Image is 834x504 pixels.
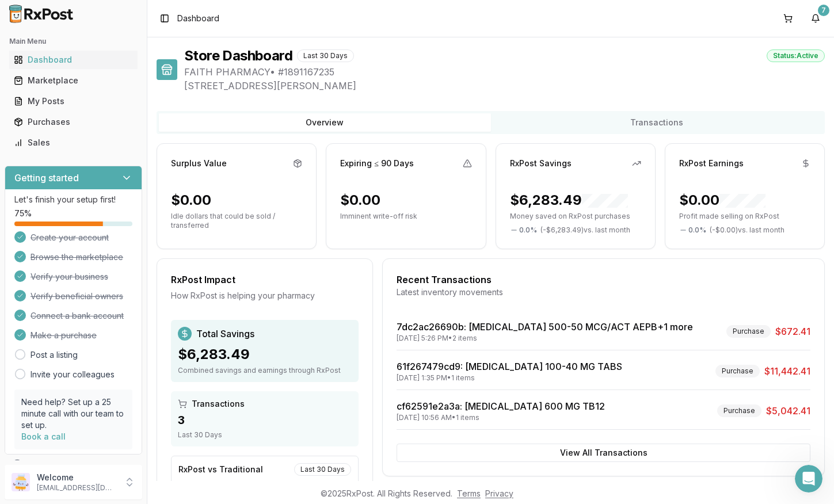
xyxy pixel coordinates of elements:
[5,51,142,69] button: Dashboard
[31,310,124,322] span: Connect a bank account
[184,65,825,79] span: FAITH PHARMACY • # 1891167235
[196,327,254,341] span: Total Savings
[340,191,380,209] div: $0.00
[457,488,481,498] a: Terms
[397,400,605,412] a: cf62591e2a3a: [MEDICAL_DATA] 600 MG TB12
[14,194,132,205] p: Let's finish your setup first!
[171,273,359,287] div: RxPost Impact
[14,116,133,128] div: Purchases
[510,158,572,169] div: RxPost Savings
[806,9,825,28] button: 7
[679,158,744,169] div: RxPost Earnings
[710,226,785,235] span: ( - $0.00 ) vs. last month
[178,464,263,475] div: RxPost vs Traditional
[177,13,219,24] nav: breadcrumb
[795,465,822,492] iframe: Intercom live chat
[171,158,227,169] div: Surplus Value
[767,49,825,62] div: Status: Active
[5,133,142,152] button: Sales
[37,472,117,483] p: Welcome
[178,366,352,375] div: Combined savings and earnings through RxPost
[18,18,37,37] img: Profile image for Alice
[397,273,810,287] div: Recent Transactions
[717,404,761,417] div: Purchase
[14,171,79,185] h3: Getting started
[12,473,30,491] img: User avatar
[37,483,117,492] p: [EMAIL_ADDRESS][DOMAIN_NAME]
[14,54,133,66] div: Dashboard
[9,112,138,132] a: Purchases
[715,365,760,377] div: Purchase
[31,251,123,263] span: Browse the marketplace
[764,364,810,378] span: $11,442.41
[397,444,810,462] button: View All Transactions
[21,396,125,431] p: Need help? Set up a 25 minute call with our team to set up.
[397,361,622,372] a: 61f267479cd9: [MEDICAL_DATA] 100-40 MG TABS
[679,191,766,209] div: $0.00
[32,63,140,152] h1: Help us pick the next PMS to integrate — 10 sec
[171,212,302,230] p: Idle dollars that could be sold / transferred
[9,91,138,112] a: My Posts
[184,79,825,93] span: [STREET_ADDRESS][PERSON_NAME]
[766,404,810,418] span: $5,042.41
[31,369,115,380] a: Invite your colleagues
[21,432,66,441] a: Book a call
[31,330,97,341] span: Make a purchase
[9,49,138,70] a: Dashboard
[510,212,641,221] p: Money saved on RxPost purchases
[14,208,32,219] span: 75 %
[9,132,138,153] a: Sales
[178,430,352,440] div: Last 30 Days
[31,232,109,243] span: Create your account
[775,324,810,338] span: $672.41
[14,137,133,148] div: Sales
[14,96,133,107] div: My Posts
[178,345,352,364] div: $6,283.49
[397,373,622,383] div: [DATE] 1:35 PM • 1 items
[5,92,142,110] button: My Posts
[297,49,354,62] div: Last 30 Days
[726,325,771,338] div: Purchase
[9,37,138,46] h2: Main Menu
[171,290,359,301] div: How RxPost is helping your pharmacy
[5,113,142,131] button: Purchases
[340,212,471,221] p: Imminent write-off risk
[294,463,351,476] div: Last 30 Days
[9,70,138,91] a: Marketplace
[397,413,605,422] div: [DATE] 10:56 AM • 1 items
[5,71,142,90] button: Marketplace
[108,23,153,32] span: from RxPost
[540,226,630,235] span: ( - $6,283.49 ) vs. last month
[178,412,352,428] div: 3
[818,5,829,16] div: 7
[134,12,166,44] span: Close survey
[688,226,706,235] span: 0.0 %
[171,191,211,209] div: $0.00
[184,47,292,65] h1: Store Dashboard
[491,113,823,132] button: Transactions
[397,321,693,333] a: 7dc2ac26690b: [MEDICAL_DATA] 500-50 MCG/ACT AEPB+1 more
[510,191,628,209] div: $6,283.49
[5,455,142,475] button: Support
[340,158,414,169] div: Expiring ≤ 90 Days
[14,75,133,86] div: Marketplace
[177,13,219,24] span: Dashboard
[519,226,537,235] span: 0.0 %
[397,287,810,298] div: Latest inventory movements
[5,5,78,23] img: RxPost Logo
[192,398,245,410] span: Transactions
[46,23,108,32] span: [PERSON_NAME]
[397,334,693,343] div: [DATE] 5:26 PM • 2 items
[159,113,491,132] button: Overview
[31,271,108,282] span: Verify your business
[485,488,513,498] a: Privacy
[31,291,123,302] span: Verify beneficial owners
[31,349,78,361] a: Post a listing
[679,212,810,221] p: Profit made selling on RxPost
